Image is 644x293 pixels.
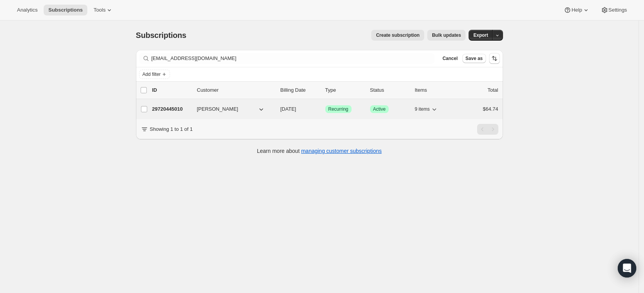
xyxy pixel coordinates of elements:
[488,86,498,94] p: Total
[559,5,594,15] button: Help
[466,55,483,62] span: Save as
[376,32,420,38] span: Create subscription
[152,86,498,94] div: IDCustomerBilling DateTypeStatusItemsTotal
[139,70,170,79] button: Add filter
[442,55,457,62] span: Cancel
[439,54,460,63] button: Cancel
[48,7,83,13] span: Subscriptions
[371,30,424,41] button: Create subscription
[373,106,386,112] span: Active
[415,86,454,94] div: Items
[44,5,87,15] button: Subscriptions
[618,259,636,278] div: Open Intercom Messenger
[477,124,498,135] nav: Pagination
[328,106,348,112] span: Recurring
[17,7,37,13] span: Analytics
[280,86,319,94] p: Billing Date
[489,53,500,64] button: Sort the results
[93,7,105,13] span: Tools
[415,106,430,112] span: 9 items
[152,86,191,94] p: ID
[301,148,382,154] a: managing customer subscriptions
[432,32,461,38] span: Bulk updates
[571,7,582,13] span: Help
[415,104,438,115] button: 9 items
[143,71,161,77] span: Add filter
[150,125,193,133] p: Showing 1 to 1 of 1
[483,106,498,112] span: $64.74
[152,105,191,113] p: 29720445010
[192,103,270,115] button: [PERSON_NAME]
[370,86,409,94] p: Status
[325,86,364,94] div: Type
[469,30,493,41] button: Export
[596,5,632,15] button: Settings
[608,7,627,13] span: Settings
[462,54,486,63] button: Save as
[257,147,382,155] p: Learn more about
[280,106,296,112] span: [DATE]
[89,5,118,15] button: Tools
[12,5,42,15] button: Analytics
[151,53,435,64] input: Filter subscribers
[197,86,274,94] p: Customer
[136,31,187,39] span: Subscriptions
[197,105,238,113] span: [PERSON_NAME]
[473,32,488,38] span: Export
[427,30,466,41] button: Bulk updates
[152,104,498,115] div: 29720445010[PERSON_NAME][DATE]SuccessRecurringSuccessActive9 items$64.74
